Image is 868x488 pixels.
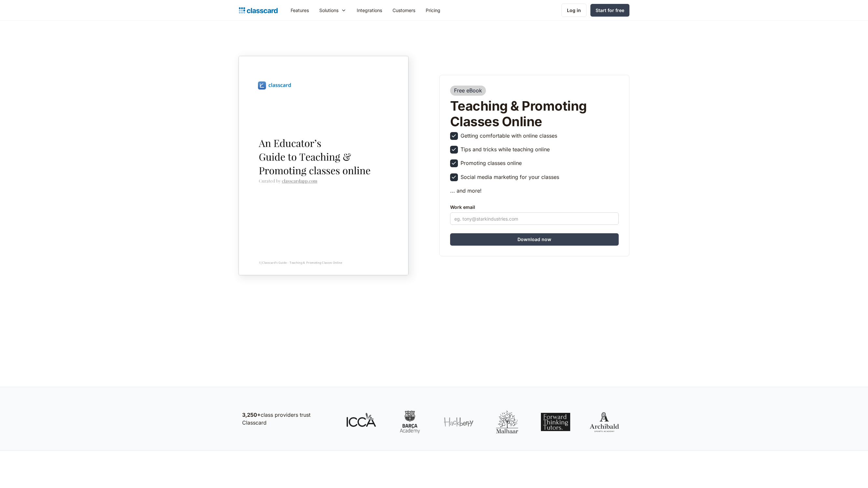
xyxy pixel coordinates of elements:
div: Tips and tricks while teaching online [461,146,550,153]
a: Logo [239,6,278,15]
form: eBook Form [450,201,619,246]
div: Solutions [319,7,338,14]
a: Pricing [420,3,446,18]
div: ... and more! [450,187,482,194]
a: Customers [387,3,420,18]
div: Start for free [596,7,624,14]
a: Start for free [590,4,629,17]
div: Promoting classes online [461,159,522,167]
strong: 3,250+ [242,412,261,418]
a: Features [285,3,314,18]
div: Log in [567,7,581,14]
div: Getting comfortable with online classes [461,132,557,139]
div: Solutions [314,3,351,18]
div: Social media marketing for your classes [461,173,559,181]
label: Work email [450,203,619,211]
div: Free eBook [454,87,482,94]
input: eg. tony@starkindustries.com [450,212,619,225]
a: Log in [561,4,586,17]
p: class providers trust Classcard [242,411,333,427]
a: Integrations [351,3,387,18]
input: Download now [450,233,619,246]
strong: Teaching & Promoting Classes Online [450,98,587,129]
